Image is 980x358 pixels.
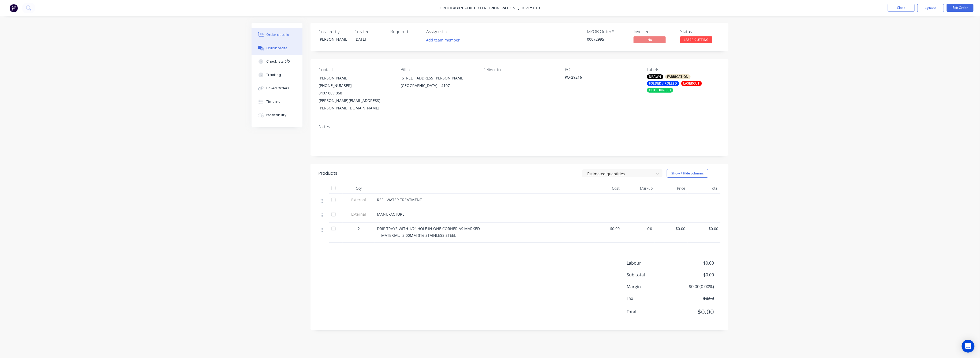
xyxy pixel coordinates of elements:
[565,67,638,72] div: PO
[634,29,674,34] div: Invoiced
[674,283,714,290] span: $0.00 ( 0.00 %)
[252,41,302,55] button: Collaborate
[319,97,392,112] div: [PERSON_NAME][EMAIL_ADDRESS][PERSON_NAME][DOMAIN_NAME]
[319,82,392,89] div: [PHONE_NUMBER]
[319,170,337,177] div: Products
[267,73,281,77] div: Tracking
[634,36,666,43] span: No
[426,29,480,34] div: Assigned to
[674,272,714,278] span: $0.00
[627,260,674,266] span: Labour
[319,89,392,97] div: 0407 889 868
[627,295,674,302] span: Tax
[674,307,714,317] span: $0.00
[423,36,463,44] button: Add team member
[655,183,688,194] div: Price
[252,82,302,95] button: Linked Orders
[252,95,302,108] button: Timeline
[647,67,720,72] div: Labels
[947,4,974,12] button: Edit Order
[319,67,392,72] div: Contact
[319,124,720,129] div: Notes
[680,36,712,43] span: LASER CUTTING
[345,211,373,217] span: External
[426,36,463,44] button: Add team member
[591,226,620,231] span: $0.00
[345,197,373,203] span: External
[665,74,691,79] div: FABRICATION
[565,74,632,82] div: PO-29216
[401,67,474,72] div: Bill to
[627,309,674,315] span: Total
[10,4,18,12] img: Factory
[343,183,375,194] div: Qty
[319,29,348,34] div: Created by
[252,28,302,41] button: Order details
[589,183,622,194] div: Cost
[319,74,392,82] div: [PERSON_NAME]
[467,6,540,11] a: Tri Tech Refridgeration QLD Pty Ltd
[267,86,290,91] div: Linked Orders
[483,67,556,72] div: Deliver to
[647,74,663,79] div: DRAWN
[401,74,474,82] div: [STREET_ADDRESS][PERSON_NAME]
[624,226,653,231] span: 0%
[667,169,708,178] button: Show / Hide columns
[440,6,467,11] span: Order #3070 -
[587,36,627,42] div: 00072995
[381,233,456,238] span: MATERIAL: 3.00MM 316 STAINLESS STEEL
[267,32,289,37] div: Order details
[917,4,944,12] button: Options
[252,55,302,68] button: Checklists 0/0
[390,29,420,34] div: Required
[690,226,719,231] span: $0.00
[252,68,302,82] button: Tracking
[377,212,405,217] span: MANUFACTURE
[267,46,288,51] div: Collaborate
[888,4,915,12] button: Close
[622,183,655,194] div: Markup
[680,29,720,34] div: Status
[401,82,474,89] div: [GEOGRAPHIC_DATA], , 4107
[647,88,673,93] div: OUTSOURCED
[681,81,702,86] div: LASERCUT
[358,226,360,231] span: 2
[377,226,480,231] span: DRIP TRAYS WITH 1/2" HOLE IN ONE CORNER AS MARKED
[962,340,975,353] div: Open Intercom Messenger
[657,226,686,231] span: $0.00
[627,272,674,278] span: Sub total
[674,295,714,302] span: $0.00
[267,59,290,64] div: Checklists 0/0
[377,197,422,202] span: REF: WATER TREATMENT
[674,260,714,266] span: $0.00
[319,74,392,112] div: [PERSON_NAME][PHONE_NUMBER]0407 889 868[PERSON_NAME][EMAIL_ADDRESS][PERSON_NAME][DOMAIN_NAME]
[354,37,366,42] span: [DATE]
[627,283,674,290] span: Margin
[267,113,287,117] div: Profitability
[267,99,281,104] div: Timeline
[252,108,302,122] button: Profitability
[587,29,627,34] div: MYOB Order #
[680,36,712,44] button: LASER CUTTING
[647,81,679,86] div: FOLDED / ROLLED
[688,183,721,194] div: Total
[401,74,474,92] div: [STREET_ADDRESS][PERSON_NAME][GEOGRAPHIC_DATA], , 4107
[354,29,384,34] div: Created
[319,36,348,42] div: [PERSON_NAME]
